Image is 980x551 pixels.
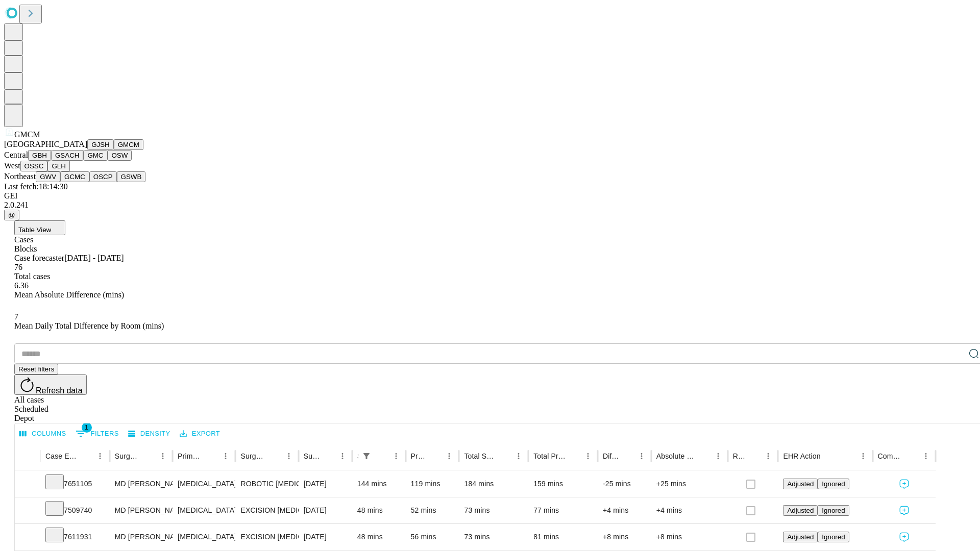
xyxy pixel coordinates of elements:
button: GSACH [51,150,83,161]
div: 7509740 [45,497,105,523]
span: Refresh data [36,386,83,395]
button: Sort [567,449,581,463]
div: 81 mins [533,524,593,550]
div: [MEDICAL_DATA] [178,497,230,523]
div: 48 mins [357,497,401,523]
span: Central [4,151,28,159]
div: 144 mins [357,471,401,497]
div: [DATE] [304,524,347,550]
div: Resolved in EHR [733,452,746,460]
div: 1 active filter [359,449,374,463]
span: Adjusted [787,480,814,488]
span: 7 [14,312,18,321]
span: 76 [14,263,22,271]
span: Table View [18,226,51,234]
button: Sort [620,449,634,463]
button: GCMC [60,171,89,182]
button: Density [126,426,173,442]
div: 56 mins [411,524,454,550]
span: Mean Absolute Difference (mins) [14,290,124,299]
button: Sort [141,449,156,463]
button: Show filters [73,425,121,442]
button: Menu [282,449,296,463]
span: @ [8,211,15,219]
div: Surgery Date [304,452,320,460]
button: Export [177,426,223,442]
button: Sort [497,449,511,463]
button: Table View [14,220,65,235]
button: Sort [204,449,218,463]
div: [MEDICAL_DATA] [178,471,230,497]
div: Comments [878,452,903,460]
button: Menu [856,449,870,463]
span: Case forecaster [14,254,64,262]
button: Menu [335,449,350,463]
span: Ignored [822,507,845,514]
button: OSW [108,150,132,161]
button: Menu [389,449,403,463]
button: Expand [20,475,35,493]
button: Sort [267,449,282,463]
div: [DATE] [304,471,347,497]
button: Menu [93,449,107,463]
span: Ignored [822,533,845,541]
span: Mean Daily Total Difference by Room (mins) [14,321,164,330]
span: 6.36 [14,281,29,290]
div: 7651105 [45,471,105,497]
div: 2.0.241 [4,201,976,210]
div: MD [PERSON_NAME] [PERSON_NAME] Md [115,471,167,497]
button: GLH [47,161,69,171]
button: Select columns [17,426,69,442]
div: MD [PERSON_NAME] [PERSON_NAME] Md [115,497,167,523]
div: [MEDICAL_DATA] [178,524,230,550]
button: @ [4,210,19,220]
button: Menu [442,449,456,463]
span: Adjusted [787,507,814,514]
span: Reset filters [18,365,54,373]
button: Reset filters [14,364,58,374]
button: GMCM [114,139,143,150]
button: Menu [581,449,595,463]
div: 7611931 [45,524,105,550]
div: EXCISION [MEDICAL_DATA] LESION EXCEPT [MEDICAL_DATA] TRUNK ETC 3.1 TO 4 CM [240,524,293,550]
div: MD [PERSON_NAME] [PERSON_NAME] Md [115,524,167,550]
div: [DATE] [304,497,347,523]
div: Total Scheduled Duration [464,452,496,460]
button: Expand [20,529,35,546]
div: Case Epic Id [45,452,78,460]
div: Predicted In Room Duration [411,452,427,460]
button: Adjusted [783,532,818,542]
div: 119 mins [411,471,454,497]
button: Sort [79,449,93,463]
span: Last fetch: 18:14:30 [4,182,68,191]
button: Sort [747,449,761,463]
div: Total Predicted Duration [533,452,566,460]
div: -25 mins [603,471,646,497]
div: Difference [603,452,619,460]
div: ROBOTIC [MEDICAL_DATA] REPAIR [MEDICAL_DATA] INITIAL [240,471,293,497]
button: Adjusted [783,479,818,489]
button: Refresh data [14,374,87,395]
div: 48 mins [357,524,401,550]
div: Scheduled In Room Duration [357,452,358,460]
button: GBH [28,150,51,161]
button: Ignored [818,479,849,489]
button: Ignored [818,532,849,542]
div: 77 mins [533,497,593,523]
div: Absolute Difference [656,452,696,460]
button: GMC [83,150,107,161]
button: Sort [822,449,836,463]
button: Adjusted [783,505,818,516]
div: 73 mins [464,497,523,523]
div: 73 mins [464,524,523,550]
button: Menu [634,449,649,463]
button: Sort [321,449,335,463]
button: Expand [20,502,35,520]
div: Surgery Name [240,452,266,460]
div: 52 mins [411,497,454,523]
button: GJSH [87,139,114,150]
div: +8 mins [656,524,723,550]
div: Surgeon Name [115,452,140,460]
div: +8 mins [603,524,646,550]
span: Adjusted [787,533,814,541]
